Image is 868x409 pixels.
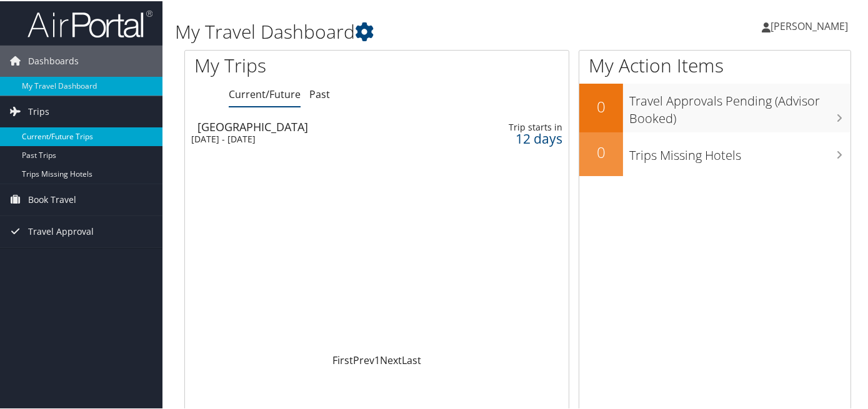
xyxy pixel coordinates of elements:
h1: My Action Items [579,51,851,77]
div: Trip starts in [482,121,562,132]
a: 0Travel Approvals Pending (Advisor Booked) [579,82,851,131]
span: Trips [28,95,49,126]
h2: 0 [579,140,623,162]
div: 12 days [482,132,562,143]
a: Next [380,352,402,366]
a: 1 [374,352,380,366]
a: Past [309,86,330,100]
a: Prev [353,352,374,366]
a: Last [402,352,421,366]
span: Dashboards [28,44,79,76]
h3: Trips Missing Hotels [629,139,851,163]
a: 0Trips Missing Hotels [579,131,851,175]
h3: Travel Approvals Pending (Advisor Booked) [629,85,851,126]
h1: My Travel Dashboard [175,17,632,44]
a: First [332,352,353,366]
div: [DATE] - [DATE] [191,132,437,144]
span: Book Travel [28,183,76,214]
a: [PERSON_NAME] [762,6,861,44]
a: Current/Future [229,86,301,100]
span: Travel Approval [28,215,94,246]
h1: My Trips [194,51,399,77]
h2: 0 [579,95,623,116]
span: [PERSON_NAME] [771,18,848,32]
div: [GEOGRAPHIC_DATA] [197,120,443,131]
img: airportal-logo.png [27,8,152,37]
